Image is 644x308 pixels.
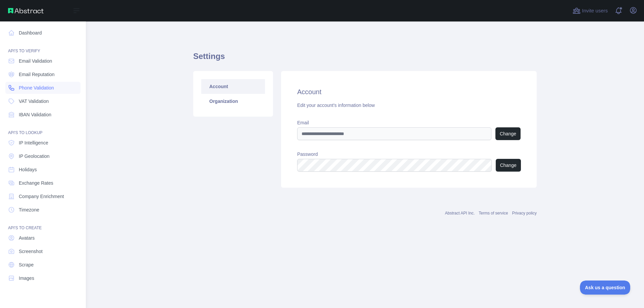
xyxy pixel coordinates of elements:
[5,245,80,257] a: Screenshot
[297,87,521,97] h2: Account
[201,94,265,109] a: Organization
[5,68,80,80] a: Email Reputation
[5,109,80,121] a: IBAN Validation
[496,159,521,172] button: Change
[19,139,48,146] span: IP Intelligence
[5,95,80,107] a: VAT Validation
[19,111,51,118] span: IBAN Validation
[5,217,80,231] div: API'S TO CREATE
[582,7,608,15] span: Invite users
[5,150,80,162] a: IP Geolocation
[5,190,80,202] a: Company Enrichment
[19,193,64,200] span: Company Enrichment
[5,177,80,189] a: Exchange Rates
[495,127,521,140] button: Change
[5,204,80,216] a: Timezone
[512,211,537,215] a: Privacy policy
[19,71,55,78] span: Email Reputation
[19,84,54,91] span: Phone Validation
[19,180,53,186] span: Exchange Rates
[5,137,80,149] a: IP Intelligence
[5,272,80,284] a: Images
[479,211,508,215] a: Terms of service
[19,248,43,255] span: Screenshot
[571,5,609,16] button: Invite users
[19,153,50,160] span: IP Geolocation
[5,259,80,271] a: Scrape
[5,55,80,67] a: Email Validation
[5,40,80,54] div: API'S TO VERIFY
[19,58,52,64] span: Email Validation
[19,166,37,173] span: Holidays
[19,275,34,282] span: Images
[201,79,265,94] a: Account
[19,261,34,268] span: Scrape
[445,211,475,215] a: Abstract API Inc.
[19,98,49,105] span: VAT Validation
[5,164,80,176] a: Holidays
[5,232,80,244] a: Avatars
[5,122,80,135] div: API'S TO LOOKUP
[8,8,44,13] img: Abstract API
[19,235,35,241] span: Avatars
[19,206,39,213] span: Timezone
[5,27,80,39] a: Dashboard
[297,151,521,158] label: Password
[580,281,631,295] iframe: Toggle Customer Support
[5,82,80,94] a: Phone Validation
[297,119,521,126] label: Email
[297,102,521,109] div: Edit your account's information below
[193,51,537,67] h1: Settings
